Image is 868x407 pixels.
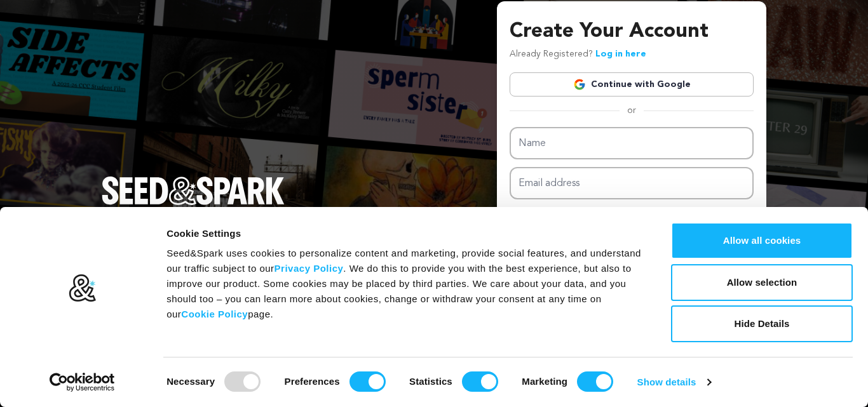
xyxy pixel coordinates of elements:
div: Seed&Spark uses cookies to personalize content and marketing, provide social features, and unders... [166,246,642,322]
img: Seed&Spark Logo [102,177,285,204]
strong: Statistics [409,376,452,387]
span: or [620,104,644,117]
a: Show details [637,373,711,392]
a: Continue with Google [510,72,754,97]
input: Name [510,127,754,159]
legend: Consent Selection [166,366,166,367]
div: Cookie Settings [166,226,642,241]
p: Already Registered? [510,47,646,62]
a: Seed&Spark Homepage [102,177,285,230]
img: logo [68,274,97,303]
strong: Preferences [285,376,340,387]
strong: Necessary [166,376,215,387]
img: Google logo [573,78,586,91]
input: Email address [510,167,754,199]
a: Privacy Policy [275,263,344,274]
a: Usercentrics Cookiebot - opens in a new window [27,373,138,392]
button: Allow all cookies [671,222,853,259]
button: Allow selection [671,264,853,301]
h3: Create Your Account [510,17,754,47]
a: Cookie Policy [181,309,248,319]
a: Log in here [595,50,646,58]
strong: Marketing [522,376,567,387]
button: Hide Details [671,305,853,342]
